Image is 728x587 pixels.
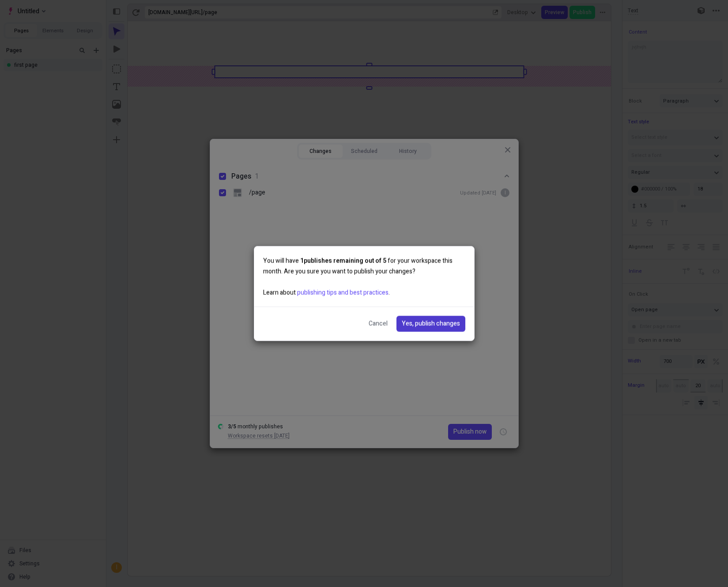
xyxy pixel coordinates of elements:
[369,319,388,329] span: Cancel
[263,256,453,297] span: You will have for your workspace this month. Are you sure you want to publish your changes? Learn...
[300,256,386,266] span: 1 publishes remaining out of 5
[297,288,389,297] a: publishing tips and best practices
[363,316,393,332] button: Cancel
[402,319,460,329] span: Yes, publish changes
[396,316,465,332] button: Yes, publish changes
